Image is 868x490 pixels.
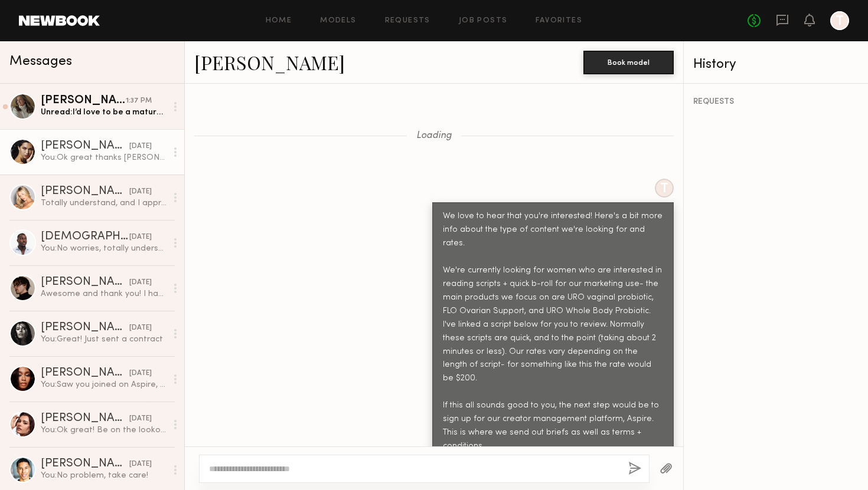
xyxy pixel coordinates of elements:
[41,334,167,345] div: You: Great! Just sent a contract
[129,323,152,334] div: [DATE]
[830,11,849,30] a: T
[129,368,152,379] div: [DATE]
[9,55,72,68] span: Messages
[320,17,356,25] a: Models
[41,107,167,118] div: Unread: I’d love to be a mature face for your print/video campaigns!
[459,17,508,25] a: Job Posts
[416,131,452,141] span: Loading
[41,425,167,436] div: You: Ok great! Be on the lookout for a contract and welcome email - will send either [DATE] or [D...
[129,413,152,425] div: [DATE]
[126,96,152,107] div: 1:37 PM
[41,231,129,243] div: [DEMOGRAPHIC_DATA][PERSON_NAME]
[194,50,345,75] a: [PERSON_NAME]
[41,367,129,379] div: [PERSON_NAME]
[41,95,126,107] div: [PERSON_NAME]
[129,232,152,243] div: [DATE]
[41,458,129,470] div: [PERSON_NAME]
[693,58,859,71] div: History
[129,186,152,198] div: [DATE]
[41,198,167,209] div: Totally understand, and I appreciate you keeping me in mind for future projects! I really admire ...
[41,277,129,288] div: [PERSON_NAME]
[536,17,582,25] a: Favorites
[41,243,167,254] div: You: No worries, totally understand!
[129,459,152,470] div: [DATE]
[129,141,152,152] div: [DATE]
[41,186,129,198] div: [PERSON_NAME]
[41,413,129,425] div: [PERSON_NAME]
[693,98,859,106] div: REQUESTS
[41,470,167,481] div: You: No problem, take care!
[583,51,674,74] button: Book model
[129,277,152,288] div: [DATE]
[41,322,129,334] div: [PERSON_NAME]
[385,17,430,25] a: Requests
[41,140,129,152] div: [PERSON_NAME]
[443,210,663,467] div: We love to hear that you're interested! Here's a bit more info about the type of content we're lo...
[41,379,167,390] div: You: Saw you joined on Aspire, thanks [PERSON_NAME]! Be on the lookout for a contract and welcome...
[41,152,167,163] div: You: Ok great thanks [PERSON_NAME]!
[266,17,292,25] a: Home
[41,288,167,300] div: Awesome and thank you! I have gone ahead and signed up. Please let me know if you need anything e...
[583,57,674,67] a: Book model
